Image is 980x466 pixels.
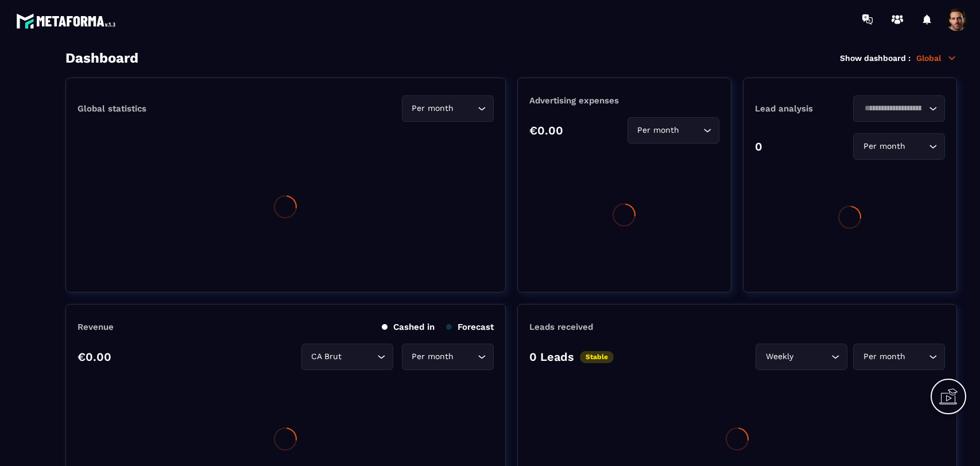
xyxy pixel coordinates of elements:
img: logo [16,10,119,32]
div: Search for option [853,344,945,370]
p: 0 Leads [529,350,574,364]
input: Search for option [908,351,926,363]
p: Forecast [446,322,494,332]
input: Search for option [456,351,475,363]
span: Per month [409,102,456,115]
p: €0.00 [78,350,111,364]
div: Search for option [756,344,847,370]
div: Search for option [301,344,393,370]
p: Advertising expenses [529,95,719,106]
span: CA Brut [309,351,344,363]
p: €0.00 [529,124,563,137]
div: Search for option [402,344,494,370]
p: Cashed in [382,322,435,332]
p: Revenue [78,322,114,332]
span: Per month [861,351,908,363]
p: Lead analysis [755,103,850,114]
input: Search for option [908,140,926,153]
span: Per month [861,140,908,153]
input: Search for option [456,102,475,115]
span: Per month [409,351,456,363]
p: Show dashboard : [840,53,911,63]
h3: Dashboard [65,50,138,66]
p: Global statistics [78,103,146,114]
div: Search for option [853,133,945,160]
div: Search for option [402,95,494,122]
input: Search for option [682,124,700,137]
div: Search for option [627,117,719,144]
span: Per month [635,124,682,137]
p: 0 [755,140,762,153]
p: Leads received [529,322,593,332]
input: Search for option [344,351,374,363]
input: Search for option [796,351,828,363]
p: Global [916,53,957,63]
div: Search for option [853,95,945,122]
span: Weekly [763,351,796,363]
p: Stable [580,351,614,363]
input: Search for option [861,102,926,115]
